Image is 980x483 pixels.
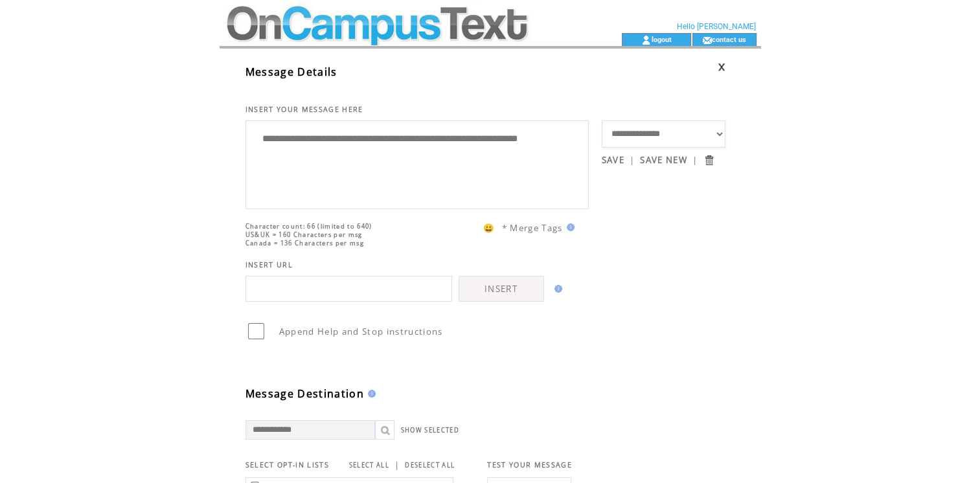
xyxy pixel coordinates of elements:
img: help.gif [364,390,376,398]
a: contact us [712,35,746,43]
span: Hello [PERSON_NAME] [677,22,756,31]
a: logout [651,35,671,43]
span: * Merge Tags [502,222,563,234]
input: Submit [703,154,715,166]
span: TEST YOUR MESSAGE [487,460,572,469]
a: SAVE [602,154,624,166]
span: US&UK = 160 Characters per msg [245,230,363,239]
img: help.gif [563,223,575,231]
span: | [394,459,400,471]
span: Character count: 66 (limited to 640) [245,222,372,230]
img: account_icon.gif [641,35,651,45]
img: contact_us_icon.gif [702,35,712,45]
img: help.gif [551,285,562,293]
span: Canada = 136 Characters per msg [245,239,364,247]
span: | [692,154,698,166]
span: INSERT YOUR MESSAGE HERE [245,105,363,114]
a: SELECT ALL [349,461,389,469]
a: INSERT [459,276,544,302]
span: 😀 [483,222,495,234]
span: Append Help and Stop instructions [279,326,443,337]
a: DESELECT ALL [405,461,455,469]
span: Message Details [245,65,337,79]
span: SELECT OPT-IN LISTS [245,460,329,469]
a: SHOW SELECTED [401,426,459,434]
span: Message Destination [245,387,364,401]
span: | [630,154,635,166]
a: SAVE NEW [640,154,687,166]
span: INSERT URL [245,260,293,269]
